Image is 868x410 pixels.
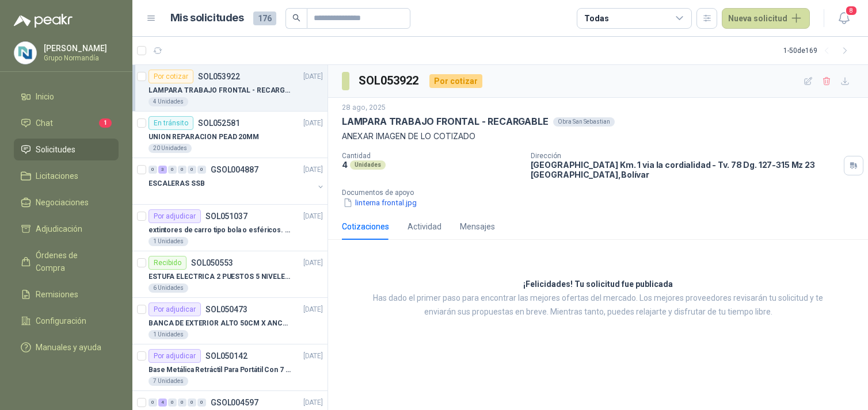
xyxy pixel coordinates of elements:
[342,116,549,128] p: LAMPARA TRABAJO FRONTAL - RECARGABLE
[149,178,204,189] p: ESCALERAS SSB
[342,130,854,143] p: ANEXAR IMAGEN DE LO COTIZADO
[188,398,196,407] div: 0
[14,165,119,187] a: Licitaciones
[178,166,186,174] div: 0
[197,166,206,174] div: 0
[342,220,389,233] div: Cotizaciones
[205,352,248,360] p: SOL050142
[36,196,89,209] span: Negociaciones
[845,5,858,16] span: 8
[342,102,386,113] p: 28 ago, 2025
[149,377,188,386] div: 7 Unidades
[149,365,292,375] p: Base Metálica Retráctil Para Portátil Con 7 Altur
[36,249,108,274] span: Órdenes de Compra
[149,302,201,316] div: Por adjudicar
[14,139,119,160] a: Solicitudes
[149,256,186,270] div: Recibido
[149,209,201,223] div: Por adjudicar
[303,118,323,129] p: [DATE]
[350,160,386,170] div: Unidades
[132,65,328,112] a: Por cotizarSOL053922[DATE] LAMPARA TRABAJO FRONTAL - RECARGABLE4 Unidades
[36,143,75,156] span: Solicitudes
[531,152,840,160] p: Dirección
[303,164,323,175] p: [DATE]
[342,152,521,160] p: Cantidad
[292,14,300,22] span: search
[132,344,328,391] a: Por adjudicarSOL050142[DATE] Base Metálica Retráctil Para Portátil Con 7 Altur7 Unidades
[36,90,54,103] span: Inicio
[833,8,854,29] button: 8
[36,315,86,327] span: Configuración
[149,398,157,407] div: 0
[14,86,119,108] a: Inicio
[132,251,328,298] a: RecibidoSOL050553[DATE] ESTUFA ELECTRICA 2 PUESTOS 5 NIVELES DE TEMPERATURA 2000 W6 Unidades
[14,283,119,305] a: Remisiones
[460,220,495,233] div: Mensajes
[44,44,116,52] p: [PERSON_NAME]
[149,318,292,329] p: BANCA DE EXTERIOR ALTO 50CM X ANCHO 100CM FONDO 45CM CON ESPALDAR
[149,271,292,282] p: ESTUFA ELECTRICA 2 PUESTOS 5 NIVELES DE TEMPERATURA 2000 W
[149,144,192,153] div: 20 Unidades
[188,166,196,174] div: 0
[303,71,323,82] p: [DATE]
[132,205,328,251] a: Por adjudicarSOL051037[DATE] extintores de carro tipo bola o esféricos. Eficacia 21A - 113B1 Unid...
[14,218,119,240] a: Adjudicación
[303,258,323,269] p: [DATE]
[197,398,206,407] div: 0
[36,170,78,182] span: Licitaciones
[205,212,248,220] p: SOL051037
[36,341,101,354] span: Manuales y ayuda
[158,398,167,407] div: 4
[357,292,839,319] p: Has dado el primer paso para encontrar las mejores ofertas del mercado. Los mejores proveedores r...
[198,119,240,127] p: SOL052581
[429,74,482,88] div: Por cotizar
[132,112,328,158] a: En tránsitoSOL052581[DATE] UNION REPARACION PEAD 20MM20 Unidades
[408,220,441,233] div: Actividad
[191,259,233,267] p: SOL050553
[253,12,276,25] span: 176
[783,41,854,60] div: 1 - 50 de 169
[149,97,188,106] div: 4 Unidades
[342,197,418,209] button: linterna frontal.jpg
[149,116,193,130] div: En tránsito
[158,166,167,174] div: 3
[14,310,119,332] a: Configuración
[36,223,82,235] span: Adjudicación
[44,55,116,62] p: Grupo Normandía
[342,160,348,170] p: 4
[132,298,328,344] a: Por adjudicarSOL050473[DATE] BANCA DE EXTERIOR ALTO 50CM X ANCHO 100CM FONDO 45CM CON ESPALDAR1 U...
[168,398,177,407] div: 0
[303,351,323,362] p: [DATE]
[149,163,325,200] a: 0 3 0 0 0 0 GSOL004887[DATE] ESCALERAS SSB
[36,117,53,129] span: Chat
[14,42,36,64] img: Company Logo
[359,72,420,90] h3: SOL053922
[205,305,248,313] p: SOL050473
[36,288,78,301] span: Remisiones
[303,304,323,315] p: [DATE]
[303,397,323,408] p: [DATE]
[149,70,193,83] div: Por cotizar
[342,189,863,197] p: Documentos de apoyo
[584,12,608,25] div: Todas
[14,191,119,213] a: Negociaciones
[303,211,323,222] p: [DATE]
[553,117,615,127] div: Obra San Sebastian
[523,278,673,292] h3: ¡Felicidades! Tu solicitud fue publicada
[149,85,292,96] p: LAMPARA TRABAJO FRONTAL - RECARGABLE
[14,14,73,28] img: Logo peakr
[149,237,188,246] div: 1 Unidades
[211,166,258,174] p: GSOL004887
[149,225,292,236] p: extintores de carro tipo bola o esféricos. Eficacia 21A - 113B
[149,349,201,363] div: Por adjudicar
[168,166,177,174] div: 0
[149,166,157,174] div: 0
[14,336,119,358] a: Manuales y ayuda
[14,112,119,134] a: Chat1
[198,72,240,81] p: SOL053922
[178,398,186,407] div: 0
[149,330,188,339] div: 1 Unidades
[722,8,810,29] button: Nueva solicitud
[149,132,259,143] p: UNION REPARACION PEAD 20MM
[531,160,840,179] p: [GEOGRAPHIC_DATA] Km. 1 via la cordialidad - Tv. 78 Dg. 127-315 Mz 23 [GEOGRAPHIC_DATA] , Bolívar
